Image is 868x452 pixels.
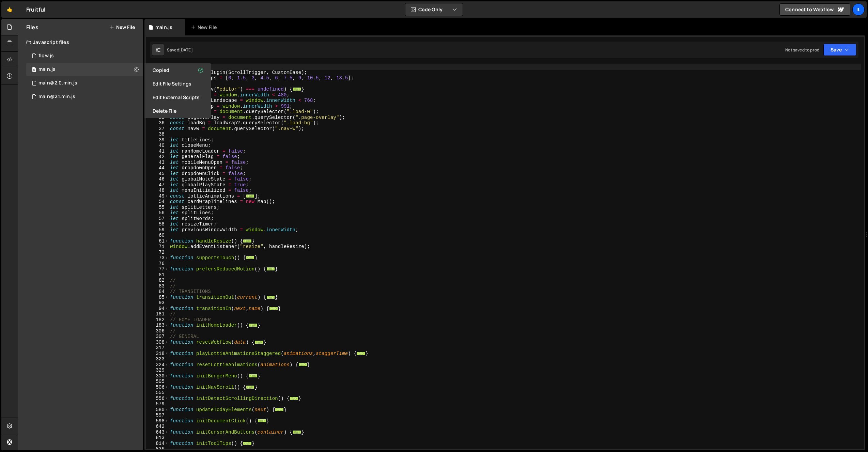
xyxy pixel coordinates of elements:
[146,210,169,216] div: 56
[146,278,169,283] div: 82
[146,441,169,447] div: 814
[146,396,169,402] div: 556
[26,49,143,63] div: 12077/32195.js
[275,407,284,411] span: ...
[146,233,169,238] div: 60
[243,441,252,445] span: ...
[243,239,252,243] span: ...
[146,289,169,295] div: 84
[258,419,266,422] span: ...
[1,1,18,18] a: 🤙
[144,91,211,104] button: Edit External Scripts
[146,401,169,407] div: 579
[146,188,169,193] div: 48
[146,171,169,177] div: 45
[269,306,278,310] span: ...
[146,379,169,385] div: 505
[298,362,307,366] span: ...
[146,227,169,233] div: 59
[32,67,36,73] span: 0
[26,76,143,90] div: 12077/30059.js
[18,35,143,49] div: Javascript files
[38,94,75,100] div: main@2.1.min.js
[246,385,255,389] span: ...
[405,3,463,16] button: Code Only
[146,182,169,188] div: 47
[146,323,169,328] div: 183
[146,424,169,430] div: 642
[293,430,301,434] span: ...
[146,221,169,227] div: 58
[146,199,169,205] div: 54
[155,24,172,31] div: main.js
[26,24,38,31] h2: Files
[146,193,169,199] div: 49
[255,340,264,344] span: ...
[146,255,169,261] div: 73
[146,154,169,160] div: 42
[146,244,169,250] div: 71
[146,385,169,390] div: 506
[26,90,143,104] div: 12077/31244.js
[146,205,169,211] div: 55
[266,267,275,271] span: ...
[146,283,169,289] div: 83
[146,328,169,334] div: 306
[146,446,169,452] div: 836
[146,334,169,340] div: 307
[146,368,169,373] div: 329
[179,47,193,53] div: [DATE]
[357,351,366,355] span: ...
[146,311,169,317] div: 181
[38,53,54,59] div: flow.js
[146,176,169,182] div: 46
[146,412,169,418] div: 597
[38,80,77,86] div: main@2.0.min.js
[146,430,169,435] div: 643
[146,407,169,413] div: 580
[852,3,865,16] div: Il
[146,238,169,244] div: 61
[109,25,135,30] button: New File
[144,104,211,118] button: Delete File
[146,300,169,306] div: 93
[146,351,169,357] div: 318
[146,362,169,368] div: 324
[146,160,169,166] div: 43
[146,272,169,278] div: 81
[146,317,169,323] div: 182
[146,356,169,362] div: 323
[144,77,211,91] button: Edit File Settings
[146,345,169,351] div: 317
[249,374,258,377] span: ...
[146,295,169,300] div: 85
[146,261,169,267] div: 76
[146,390,169,396] div: 555
[785,47,819,53] div: Not saved to prod
[146,373,169,379] div: 330
[167,47,193,53] div: Saved
[146,120,169,126] div: 36
[146,306,169,312] div: 94
[249,323,258,327] span: ...
[146,143,169,149] div: 40
[146,435,169,441] div: 813
[146,165,169,171] div: 44
[146,340,169,345] div: 308
[26,5,45,14] div: Fruitful
[144,63,211,77] button: Copied
[146,418,169,424] div: 598
[246,256,255,260] span: ...
[779,3,850,16] a: Connect to Webflow
[191,24,219,31] div: New File
[290,396,298,400] span: ...
[146,266,169,272] div: 77
[146,149,169,154] div: 41
[266,295,275,299] span: ...
[38,66,56,73] div: main.js
[146,131,169,137] div: 38
[246,194,255,198] span: ...
[823,44,856,56] button: Save
[146,126,169,132] div: 37
[146,137,169,143] div: 39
